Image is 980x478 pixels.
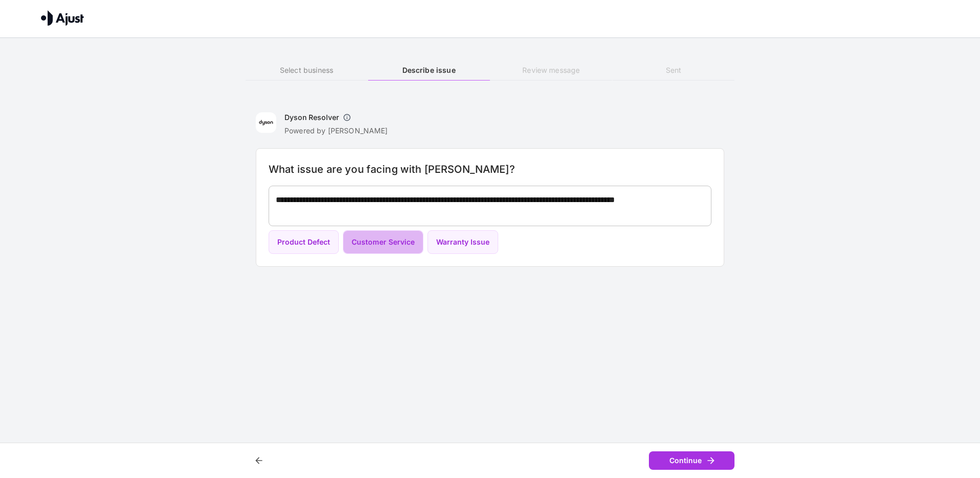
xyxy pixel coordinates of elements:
[427,230,498,254] button: Warranty Issue
[343,230,423,254] button: Customer Service
[269,230,339,254] button: Product Defect
[41,10,84,26] img: Ajust
[612,65,734,76] h6: Sent
[246,65,367,76] h6: Select business
[269,161,711,177] h6: What issue are you facing with [PERSON_NAME]?
[368,65,490,76] h6: Describe issue
[284,126,388,136] p: Powered by [PERSON_NAME]
[490,65,612,76] h6: Review message
[284,112,339,123] h6: Dyson Resolver
[649,451,734,470] button: Continue
[256,112,276,133] img: Dyson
